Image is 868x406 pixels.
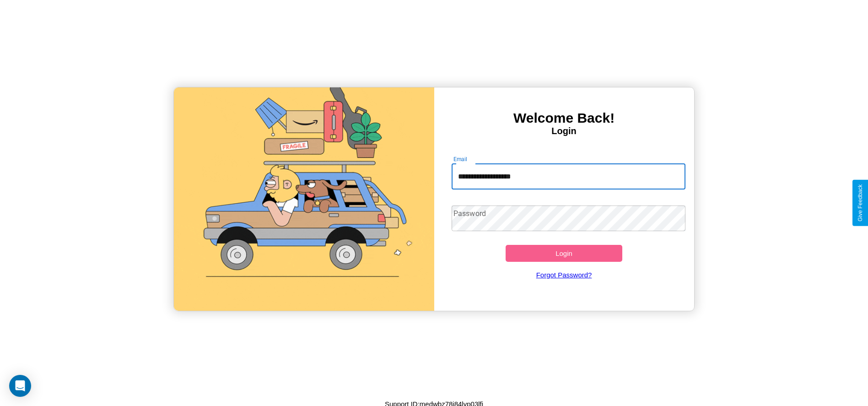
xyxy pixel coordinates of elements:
[453,155,468,163] label: Email
[434,126,694,136] h4: Login
[9,375,31,397] div: Open Intercom Messenger
[434,110,694,126] h3: Welcome Back!
[447,262,681,288] a: Forgot Password?
[506,245,623,262] button: Login
[174,87,434,311] img: gif
[857,184,863,222] div: Give Feedback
